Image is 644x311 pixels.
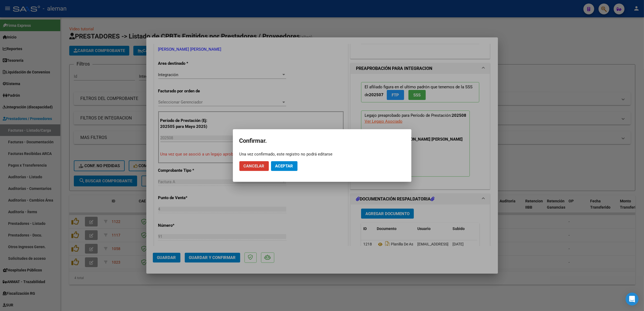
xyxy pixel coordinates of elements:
[239,161,269,171] button: Cancelar
[275,164,293,169] span: Aceptar
[271,161,298,171] button: Aceptar
[239,151,405,157] div: Una vez confirmado, este registro no podrá editarse
[239,136,405,146] h2: Confirmar.
[626,293,639,306] div: Open Intercom Messenger
[244,164,265,169] span: Cancelar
